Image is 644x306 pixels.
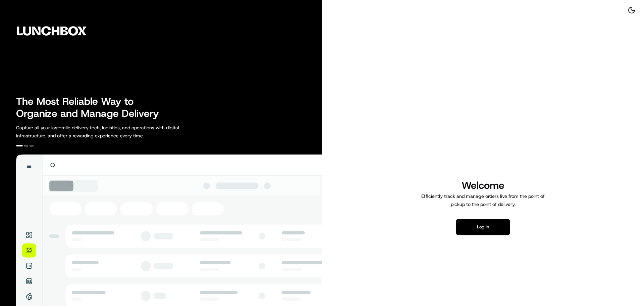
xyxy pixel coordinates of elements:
h2: The Most Reliable Way to Organize and Manage Delivery [16,95,166,120]
p: Efficiently track and manage orders live from the point of pickup to the point of delivery. [419,192,547,208]
img: Company Logo [4,4,99,58]
p: Capture all your last-mile delivery tech, logistics, and operations with digital infrastructure, ... [16,124,209,140]
button: Log in [456,219,510,235]
h1: Welcome [419,179,547,192]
